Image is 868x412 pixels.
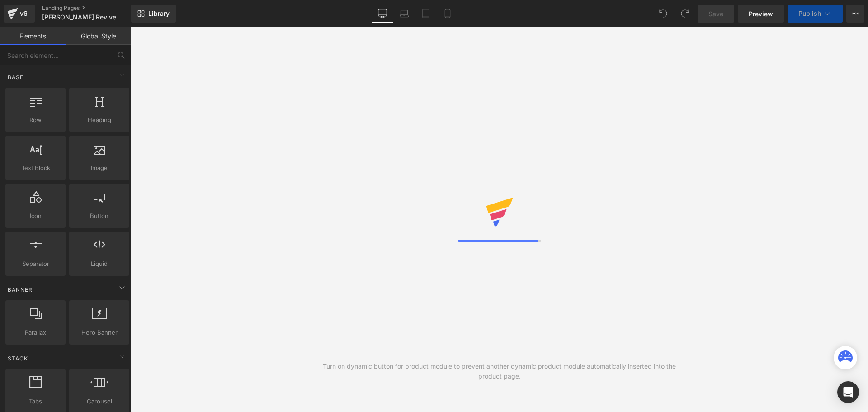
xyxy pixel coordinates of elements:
a: Mobile [437,5,458,23]
span: Library [148,9,170,18]
span: Publish [798,10,821,17]
span: Parallax [8,328,63,337]
span: Text Block [8,163,63,173]
button: More [846,5,864,23]
a: Preview [738,5,784,23]
span: Base [7,73,24,81]
span: Carousel [72,397,127,406]
span: Banner [7,285,33,294]
span: Separator [8,259,63,269]
span: Save [708,9,723,19]
a: Tablet [415,5,437,23]
span: Button [72,211,127,221]
div: Turn on dynamic button for product module to prevent another dynamic product module automatically... [315,361,684,381]
span: Hero Banner [72,328,127,337]
a: Landing Pages [42,5,146,12]
div: Open Intercom Messenger [837,381,859,403]
span: Liquid [72,259,127,269]
button: Undo [654,5,672,23]
span: Image [72,163,127,173]
span: [PERSON_NAME] Revive Multi Collagen Protein LP [42,14,129,21]
button: Publish [788,5,843,23]
span: Row [8,115,63,125]
span: Tabs [8,397,63,406]
button: Redo [676,5,694,23]
a: Laptop [393,5,415,23]
a: New Library [131,5,176,23]
a: Desktop [372,5,393,23]
span: Stack [7,354,29,363]
a: Global Style [66,27,131,45]
span: Preview [749,9,773,19]
span: Heading [72,115,127,125]
span: Icon [8,211,63,221]
div: v6 [18,8,29,19]
a: v6 [4,5,35,23]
